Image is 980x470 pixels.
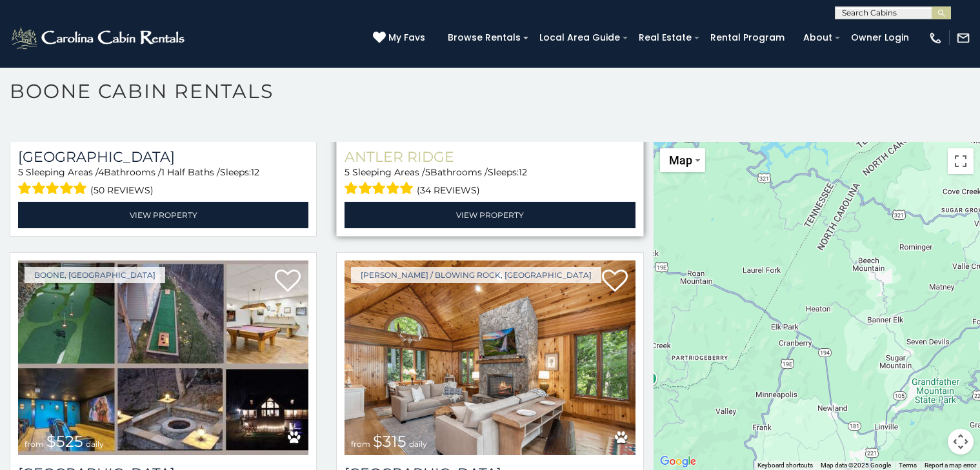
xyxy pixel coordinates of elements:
span: 5 [345,166,350,178]
a: About [797,28,839,48]
img: Chimney Island [345,260,635,455]
button: Keyboard shortcuts [757,461,813,470]
span: daily [86,439,104,449]
button: Change map style [660,148,705,172]
span: Map [669,153,692,167]
a: Rental Program [704,28,791,48]
a: [PERSON_NAME] / Blowing Rock, [GEOGRAPHIC_DATA] [351,267,601,283]
span: from [351,439,370,449]
span: 1 Half Baths / [161,166,220,178]
button: Toggle fullscreen view [948,148,974,174]
a: Add to favorites [602,268,628,295]
a: Local Area Guide [533,28,626,48]
span: 5 [425,166,430,178]
span: $525 [46,432,83,451]
span: 12 [251,166,259,178]
a: Wildlife Manor from $525 daily [18,260,308,455]
a: Open this area in Google Maps (opens a new window) [657,453,699,470]
a: Boone, [GEOGRAPHIC_DATA] [25,267,165,283]
img: Google [657,453,699,470]
span: from [25,439,44,449]
a: My Favs [373,31,428,45]
a: Antler Ridge [345,148,635,166]
h3: Diamond Creek Lodge [18,148,308,166]
a: Owner Login [845,28,915,48]
a: Terms [899,462,917,469]
a: Report a map error [925,462,976,469]
a: [GEOGRAPHIC_DATA] [18,148,308,166]
div: Sleeping Areas / Bathrooms / Sleeps: [345,166,635,199]
span: Map data ©2025 Google [821,462,891,469]
span: (34 reviews) [417,182,480,199]
span: $315 [373,432,406,451]
img: White-1-2.png [10,25,188,51]
span: 5 [18,166,23,178]
span: 12 [519,166,527,178]
span: (50 reviews) [90,182,154,199]
div: Sleeping Areas / Bathrooms / Sleeps: [18,166,308,199]
a: View Property [18,202,308,228]
a: Real Estate [632,28,698,48]
img: mail-regular-white.png [956,31,970,45]
a: Chimney Island from $315 daily [345,260,635,455]
a: View Property [345,202,635,228]
span: 4 [98,166,104,178]
span: My Favs [388,31,425,44]
a: Browse Rentals [441,28,527,48]
span: daily [409,439,427,449]
img: Wildlife Manor [18,260,308,455]
img: phone-regular-white.png [928,31,943,45]
button: Map camera controls [948,429,974,455]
